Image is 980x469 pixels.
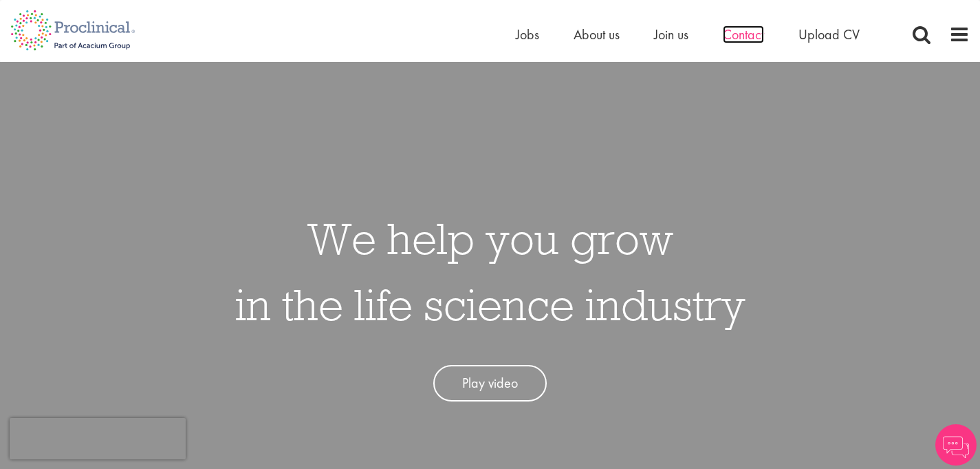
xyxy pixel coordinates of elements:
[935,424,977,466] img: Chatbot
[723,25,764,43] a: Contact
[798,25,860,43] a: Upload CV
[516,25,539,43] a: Jobs
[235,205,745,337] h1: We help you grow in the life science industry
[433,365,547,402] a: Play video
[574,25,620,43] a: About us
[654,25,688,43] a: Join us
